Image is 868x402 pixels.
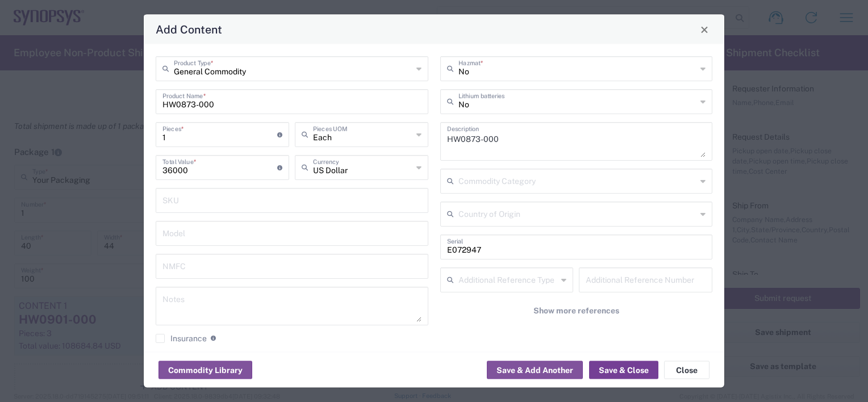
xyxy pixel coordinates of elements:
[533,305,619,316] span: Show more references
[664,361,710,379] button: Close
[696,22,712,37] button: Close
[158,361,252,379] button: Commodity Library
[487,361,583,379] button: Save & Add Another
[156,334,207,343] label: Insurance
[589,361,658,379] button: Save & Close
[156,21,222,37] h4: Add Content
